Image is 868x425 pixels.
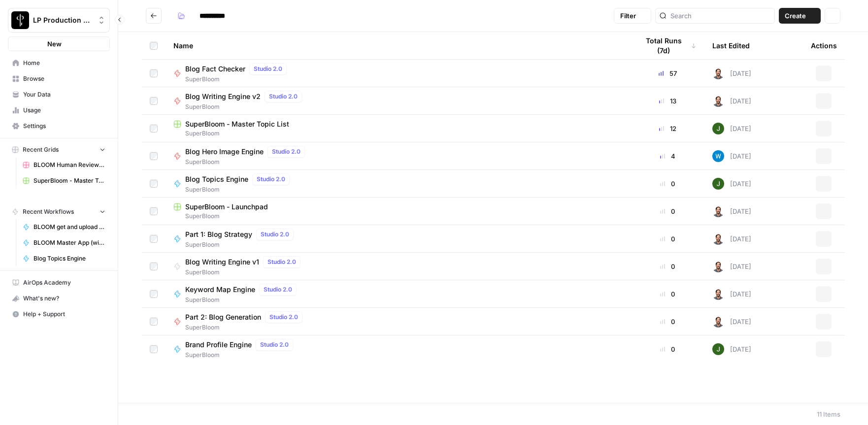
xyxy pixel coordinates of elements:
[185,64,245,74] span: Blog Fact Checker
[8,102,110,118] a: Usage
[185,119,289,129] span: SuperBloom - Master Topic List
[173,339,623,360] a: Brand Profile EngineStudio 2.0SuperBloom
[185,285,255,294] span: Keyword Map Engine
[712,343,751,355] div: [DATE]
[185,158,309,166] span: SuperBloom
[712,205,724,217] img: fdbthlkohqvq3b2ybzi3drh0kqcb
[712,178,751,190] div: [DATE]
[712,343,724,355] img: olqs3go1b4m73rizhvw5914cwa42
[272,147,300,156] span: Studio 2.0
[185,268,304,277] span: SuperBloom
[8,204,110,219] button: Recent Workflows
[811,32,837,59] div: Actions
[23,310,105,319] span: Help + Support
[638,179,697,189] div: 0
[269,313,298,322] span: Studio 2.0
[712,123,724,134] img: 5v0yozua856dyxnw4lpcp45mgmzh
[23,106,105,115] span: Usage
[8,8,110,33] button: Workspace: LP Production Workloads
[23,278,105,287] span: AirOps Academy
[712,67,751,79] div: [DATE]
[712,150,724,162] img: e6dqg6lbdbpjqp1a7mpgiwrn07v8
[712,261,724,272] img: fdbthlkohqvq3b2ybzi3drh0kqcb
[185,340,252,350] span: Brand Profile Engine
[185,102,306,111] span: SuperBloom
[23,90,105,99] span: Your Data
[260,340,289,349] span: Studio 2.0
[173,173,623,194] a: Blog Topics EngineStudio 2.0SuperBloom
[173,91,623,111] a: Blog Writing Engine v2Studio 2.0SuperBloom
[185,240,298,249] span: SuperBloom
[638,151,697,161] div: 4
[173,229,623,249] a: Part 1: Blog StrategyStudio 2.0SuperBloom
[18,173,110,189] a: SuperBloom - Master Topic List
[173,63,623,84] a: Blog Fact CheckerStudio 2.0SuperBloom
[23,59,105,67] span: Home
[267,258,296,266] span: Studio 2.0
[638,68,697,78] div: 57
[185,351,297,360] span: SuperBloom
[638,344,697,354] div: 0
[269,92,298,101] span: Studio 2.0
[8,291,110,306] button: What's new?
[173,284,623,304] a: Keyword Map EngineStudio 2.0SuperBloom
[712,261,751,272] div: [DATE]
[23,145,59,154] span: Recent Grids
[146,8,162,24] button: Go back
[185,92,261,101] span: Blog Writing Engine v2
[8,36,110,51] button: New
[8,55,110,71] a: Home
[33,254,105,263] span: Blog Topics Engine
[614,8,651,24] button: Filter
[779,8,821,24] button: Create
[254,65,282,73] span: Studio 2.0
[173,129,623,138] span: SuperBloom
[8,71,110,87] a: Browse
[638,262,697,271] div: 0
[638,206,697,216] div: 0
[638,234,697,244] div: 0
[261,230,289,239] span: Studio 2.0
[638,96,697,106] div: 13
[8,87,110,102] a: Your Data
[173,311,623,332] a: Part 2: Blog GenerationStudio 2.0SuperBloom
[712,288,751,300] div: [DATE]
[23,74,105,83] span: Browse
[185,257,259,267] span: Blog Writing Engine v1
[712,123,751,134] div: [DATE]
[712,288,724,300] img: fdbthlkohqvq3b2ybzi3drh0kqcb
[185,174,248,184] span: Blog Topics Engine
[18,157,110,173] a: BLOOM Human Review (ver2)
[712,233,724,245] img: fdbthlkohqvq3b2ybzi3drh0kqcb
[817,409,840,419] div: 11 Items
[670,11,770,21] input: Search
[185,229,252,239] span: Part 1: Blog Strategy
[8,118,110,134] a: Settings
[185,75,291,84] span: SuperBloom
[712,67,724,79] img: fdbthlkohqvq3b2ybzi3drh0kqcb
[47,39,62,49] span: New
[264,285,292,294] span: Studio 2.0
[8,142,110,157] button: Recent Grids
[33,238,105,247] span: BLOOM Master App (with human review)
[18,251,110,266] a: Blog Topics Engine
[712,95,724,107] img: fdbthlkohqvq3b2ybzi3drh0kqcb
[185,312,261,322] span: Part 2: Blog Generation
[785,11,806,21] span: Create
[18,219,110,235] a: BLOOM get and upload media
[712,95,751,107] div: [DATE]
[712,233,751,245] div: [DATE]
[173,202,623,221] a: SuperBloom - LaunchpadSuperBloom
[712,150,751,162] div: [DATE]
[173,212,623,221] span: SuperBloom
[712,316,724,327] img: fdbthlkohqvq3b2ybzi3drh0kqcb
[11,11,29,29] img: LP Production Workloads Logo
[638,317,697,327] div: 0
[638,32,697,59] div: Total Runs (7d)
[33,223,105,231] span: BLOOM get and upload media
[8,291,109,306] div: What's new?
[173,146,623,166] a: Blog Hero Image EngineStudio 2.0SuperBloom
[185,295,300,304] span: SuperBloom
[8,306,110,322] button: Help + Support
[23,207,74,216] span: Recent Workflows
